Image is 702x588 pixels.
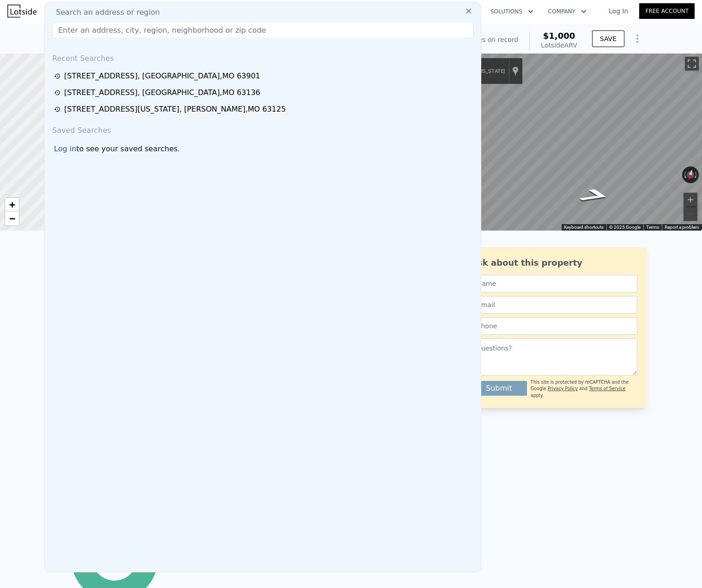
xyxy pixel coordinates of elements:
[592,30,624,47] button: SAVE
[54,143,76,154] div: Log in
[639,3,695,19] a: Free Account
[5,198,19,212] a: Zoom in
[471,275,637,292] input: Name
[64,104,286,115] div: [STREET_ADDRESS][US_STATE] , [PERSON_NAME] , MO 63125
[682,166,687,183] button: Rotate counterclockwise
[471,317,637,335] input: Phone
[64,71,260,82] div: [STREET_ADDRESS] , [GEOGRAPHIC_DATA] , MO 63901
[48,7,160,18] span: Search an address or region
[9,199,15,210] span: +
[64,87,260,98] div: [STREET_ADDRESS] , [GEOGRAPHIC_DATA] , MO 63136
[589,386,625,391] a: Terms of Service
[54,87,474,98] a: [STREET_ADDRESS], [GEOGRAPHIC_DATA],MO 63136
[54,104,474,115] a: [STREET_ADDRESS][US_STATE], [PERSON_NAME],MO 63125
[54,71,474,82] a: [STREET_ADDRESS], [GEOGRAPHIC_DATA],MO 63901
[541,3,594,20] button: Company
[52,22,473,38] input: Enter an address, city, region, neighborhood or zip code
[48,118,477,140] div: Saved Searches
[483,3,541,20] button: Solutions
[543,31,575,41] span: $1,000
[684,207,697,221] button: Zoom out
[5,212,19,226] a: Zoom out
[541,41,577,50] div: Lotside ARV
[548,386,578,391] a: Privacy Policy
[471,296,637,314] input: Email
[531,379,637,399] div: This site is protected by reCAPTCHA and the Google and apply.
[694,166,699,183] button: Rotate clockwise
[628,30,647,48] button: Show Options
[512,66,519,76] a: Show location on map
[564,224,604,231] button: Keyboard shortcuts
[684,193,697,207] button: Zoom in
[471,256,637,269] div: Ask about this property
[646,225,659,230] a: Terms
[685,57,699,71] button: Toggle fullscreen view
[598,6,639,16] a: Log In
[48,46,477,68] div: Recent Searches
[665,225,699,230] a: Report a problem
[7,5,36,18] img: Lotside
[566,185,624,206] path: Go West, Sunset Cir
[9,213,15,224] span: −
[684,166,696,184] button: Reset the view
[423,53,702,231] div: Map
[471,381,527,396] button: Submit
[76,143,180,154] span: to see your saved searches.
[423,53,702,231] div: Street View
[609,225,641,230] span: © 2025 Google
